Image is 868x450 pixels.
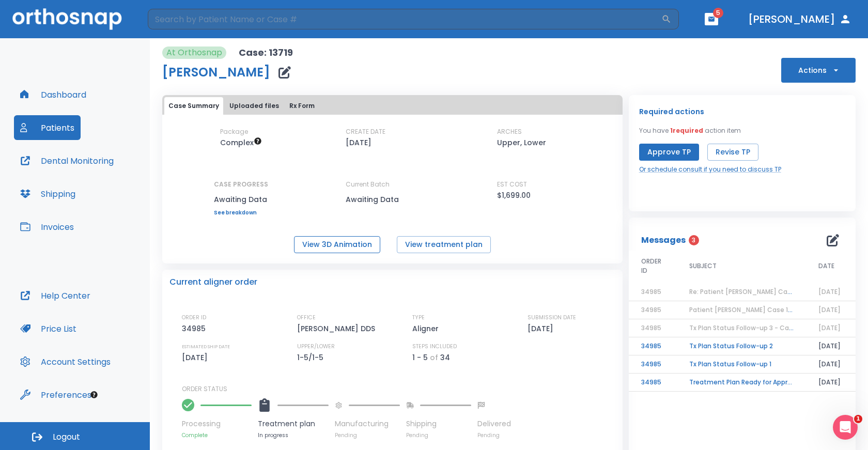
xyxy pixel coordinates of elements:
a: Invoices [14,214,80,239]
button: Account Settings [14,349,117,374]
p: Current aligner order [169,276,257,288]
p: Package [220,127,248,136]
button: Price List [14,316,83,341]
p: CREATE DATE [346,127,385,136]
img: Orthosnap [12,8,122,29]
p: Pending [477,431,511,439]
button: Uploaded files [225,97,283,115]
span: DATE [818,261,834,271]
p: EST COST [497,180,527,189]
p: ARCHES [497,127,522,136]
td: [DATE] [806,374,856,392]
span: 34985 [641,287,661,296]
button: Case Summary [164,97,223,115]
input: Search by Patient Name or Case # [148,9,661,29]
iframe: Intercom live chat [833,415,858,440]
span: Logout [53,431,80,443]
p: Treatment plan [258,418,329,429]
p: 34985 [182,322,209,335]
button: Help Center [14,283,97,308]
span: [DATE] [818,287,841,296]
button: View treatment plan [397,236,491,253]
a: Or schedule consult if you need to discuss TP [639,165,781,174]
span: 1 [854,415,862,423]
p: OFFICE [297,313,316,322]
button: Patients [14,115,81,140]
p: [DATE] [346,136,371,149]
p: CASE PROGRESS [214,180,268,189]
p: At Orthosnap [166,46,222,59]
p: ORDER STATUS [182,384,615,394]
p: of [430,351,438,364]
p: [DATE] [528,322,557,335]
span: SUBJECT [689,261,717,271]
span: 1 required [670,126,703,135]
td: [DATE] [806,355,856,374]
button: [PERSON_NAME] [744,10,856,28]
span: Tx Plan Status Follow-up 3 - Case on hold [689,323,822,332]
button: Dashboard [14,82,92,107]
div: tabs [164,97,621,115]
p: Pending [406,431,471,439]
p: [PERSON_NAME] DDS [297,322,379,335]
p: SUBMISSION DATE [528,313,576,322]
span: Re: Patient [PERSON_NAME] Case 13719 [689,287,813,296]
p: Awaiting Data [214,193,268,206]
p: Delivered [477,418,511,429]
p: ESTIMATED SHIP DATE [182,342,230,351]
p: STEPS INCLUDED [412,342,457,351]
button: Preferences [14,382,98,407]
span: 3 [689,235,699,245]
p: 1-5/1-5 [297,351,327,364]
p: Case: 13719 [239,46,293,59]
button: Shipping [14,181,82,206]
button: View 3D Animation [294,236,380,253]
span: 34985 [641,305,661,314]
span: 34985 [641,323,661,332]
p: Complete [182,431,252,439]
button: Approve TP [639,144,699,161]
td: Tx Plan Status Follow-up 1 [677,355,806,374]
button: Revise TP [707,144,758,161]
p: 34 [440,351,450,364]
div: Tooltip anchor [89,390,99,399]
p: ORDER ID [182,313,206,322]
p: Messages [641,234,686,246]
button: Dental Monitoring [14,148,120,173]
p: 1 - 5 [412,351,428,364]
p: $1,699.00 [497,189,531,201]
td: Tx Plan Status Follow-up 2 [677,337,806,355]
p: Processing [182,418,252,429]
p: Pending [335,431,400,439]
p: You have action item [639,126,741,135]
p: [DATE] [182,351,211,364]
td: [DATE] [806,337,856,355]
td: 34985 [629,355,677,374]
p: TYPE [412,313,425,322]
span: Patient [PERSON_NAME] Case 13719 [689,305,802,314]
span: Up to 50 Steps (100 aligners) [220,137,262,148]
span: 5 [713,8,723,18]
span: [DATE] [818,305,841,314]
td: 34985 [629,374,677,392]
button: Rx Form [285,97,319,115]
p: Manufacturing [335,418,400,429]
p: Upper, Lower [497,136,546,149]
p: Current Batch [346,180,439,189]
td: 34985 [629,337,677,355]
p: In progress [258,431,329,439]
h1: [PERSON_NAME] [162,66,270,79]
button: Actions [781,58,856,83]
p: Shipping [406,418,471,429]
p: Awaiting Data [346,193,439,206]
td: Treatment Plan Ready for Approval! [677,374,806,392]
p: UPPER/LOWER [297,342,335,351]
